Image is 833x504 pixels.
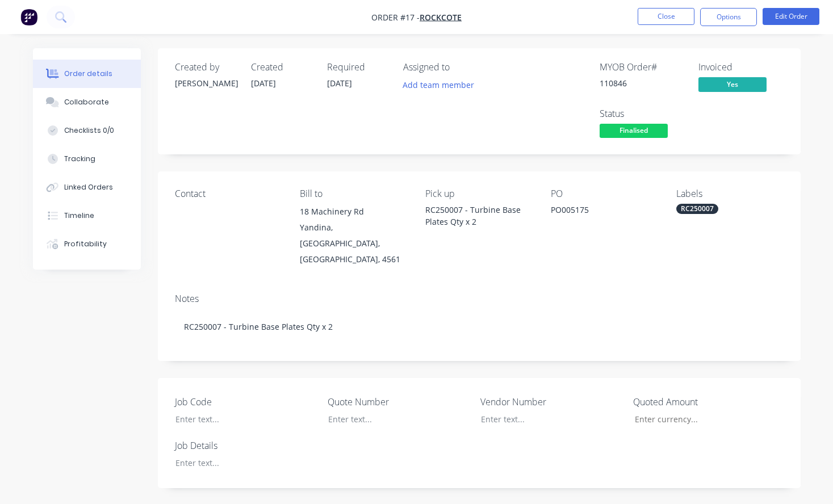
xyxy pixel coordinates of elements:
[20,9,37,26] img: Factory
[64,239,107,249] div: Profitability
[175,62,237,73] div: Created by
[425,188,533,199] div: Pick up
[64,182,113,192] div: Linked Orders
[300,204,407,267] div: 18 Machinery RdYandina, [GEOGRAPHIC_DATA], [GEOGRAPHIC_DATA], 4561
[33,60,141,88] button: Order details
[33,116,141,145] button: Checklists 0/0
[698,62,784,73] div: Invoiced
[638,8,694,25] button: Close
[551,188,658,199] div: PO
[175,309,784,344] div: RC250007 - Turbine Base Plates Qty x 2
[327,78,352,89] span: [DATE]
[480,395,622,409] label: Vendor Number
[64,211,94,221] div: Timeline
[633,395,775,409] label: Quoted Amount
[175,439,317,452] label: Job Details
[175,395,317,409] label: Job Code
[600,108,685,119] div: Status
[403,77,480,93] button: Add team member
[425,204,533,228] div: RC250007 - Turbine Base Plates Qty x 2
[33,201,141,230] button: Timeline
[600,62,685,73] div: MYOB Order #
[600,124,668,138] span: Finalised
[371,12,420,23] span: Order #17 -
[698,77,767,91] span: Yes
[251,78,276,89] span: [DATE]
[300,204,407,220] div: 18 Machinery Rd
[64,97,109,107] div: Collaborate
[327,62,390,73] div: Required
[420,12,462,23] a: ROCKCOTE
[403,62,517,73] div: Assigned to
[328,395,470,409] label: Quote Number
[175,77,237,89] div: [PERSON_NAME]
[763,8,819,25] button: Edit Order
[700,8,757,26] button: Options
[600,124,668,141] button: Finalised
[600,77,685,89] div: 110846
[33,145,141,173] button: Tracking
[676,204,718,214] div: RC250007
[64,69,112,79] div: Order details
[625,411,775,428] input: Enter currency...
[300,188,407,199] div: Bill to
[396,77,480,93] button: Add team member
[64,154,95,164] div: Tracking
[64,125,114,136] div: Checklists 0/0
[551,204,658,220] div: PO005175
[33,173,141,201] button: Linked Orders
[175,293,784,304] div: Notes
[676,188,784,199] div: Labels
[33,88,141,116] button: Collaborate
[33,230,141,258] button: Profitability
[251,62,313,73] div: Created
[175,188,282,199] div: Contact
[300,220,407,267] div: Yandina, [GEOGRAPHIC_DATA], [GEOGRAPHIC_DATA], 4561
